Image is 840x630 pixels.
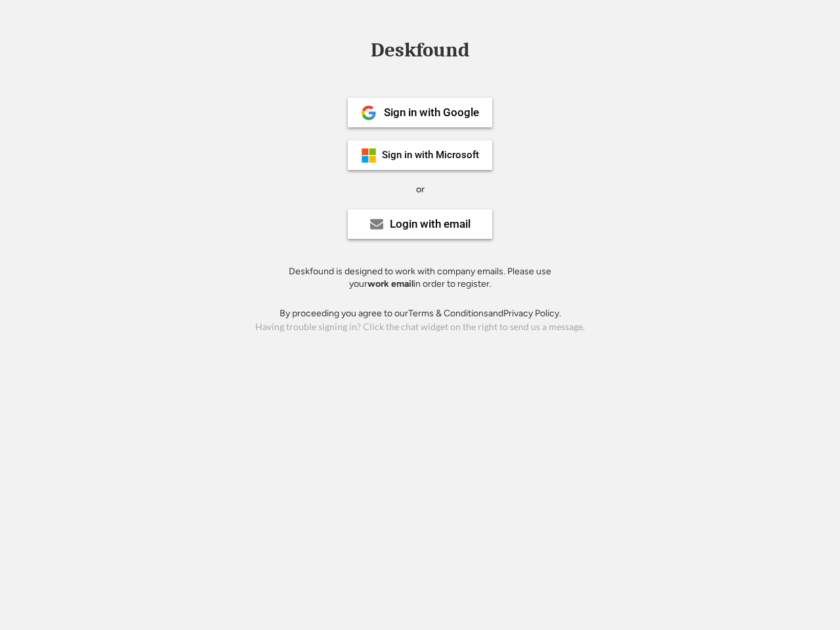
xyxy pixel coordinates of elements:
img: 1024px-Google__G__Logo.svg.png [361,105,377,121]
img: ms-symbollockup_mssymbol_19.png [361,148,377,163]
div: Login with email [390,219,471,230]
strong: work email [367,278,413,289]
div: Deskfound [364,40,476,60]
a: Privacy Policy. [503,308,561,319]
div: By proceeding you agree to our and [280,307,561,320]
div: Deskfound is designed to work with company emails. Please use your in order to register. [272,265,568,291]
a: Terms & Conditions [408,308,488,319]
div: Sign in with Google [384,107,479,118]
div: Sign in with Microsoft [382,150,479,160]
div: or [416,183,425,196]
